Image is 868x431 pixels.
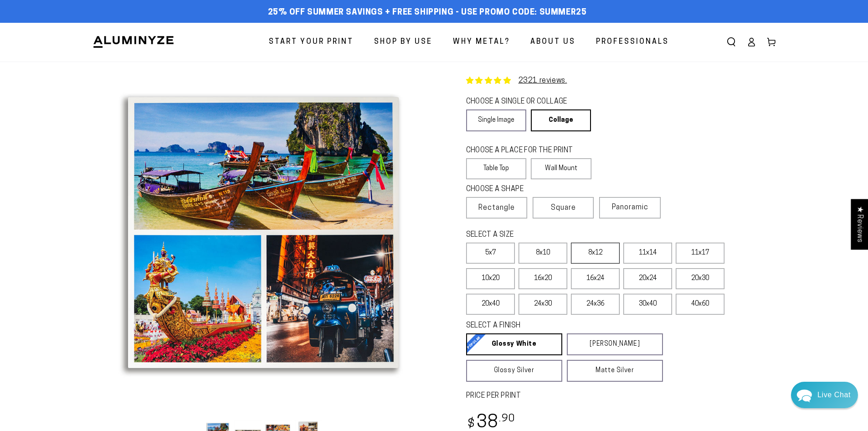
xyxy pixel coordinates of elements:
[551,203,576,213] span: Square
[676,268,724,289] label: 20x30
[519,294,567,315] label: 24x30
[524,30,582,54] a: About Us
[92,35,175,49] img: Aluminyze
[467,418,475,431] span: $
[567,333,663,355] a: [PERSON_NAME]
[571,294,620,315] label: 24x36
[589,30,676,54] a: Professionals
[269,36,354,49] span: Start Your Print
[499,414,515,424] sup: .90
[268,8,587,18] span: 25% off Summer Savings + Free Shipping - Use Promo Code: SUMMER25
[478,203,515,213] span: Rectangle
[466,294,515,315] label: 20x40
[571,243,620,264] label: 8x12
[623,268,672,289] label: 20x24
[262,30,360,54] a: Start Your Print
[623,243,672,264] label: 11x14
[596,36,669,49] span: Professionals
[466,268,515,289] label: 10x20
[374,36,432,49] span: Shop By Use
[466,145,583,156] legend: CHOOSE A PLACE FOR THE PRINT
[567,360,663,382] a: Matte Silver
[466,109,526,131] a: Single Image
[519,243,567,264] label: 8x10
[851,199,868,249] div: Click to open Judge.me floating reviews tab
[531,158,591,179] label: Wall Mount
[466,360,562,382] a: Glossy Silver
[466,391,776,401] label: PRICE PER PRINT
[446,30,517,54] a: Why Metal?
[466,97,583,107] legend: CHOOSE A SINGLE OR COLLAGE
[571,268,620,289] label: 16x24
[453,36,510,49] span: Why Metal?
[519,268,567,289] label: 16x20
[791,382,858,408] div: Chat widget toggle
[466,243,515,264] label: 5x7
[466,184,585,195] legend: CHOOSE A SHAPE
[676,294,724,315] label: 40x60
[676,243,724,264] label: 11x17
[817,382,851,408] div: Contact Us Directly
[466,230,648,240] legend: SELECT A SIZE
[623,294,672,315] label: 30x40
[721,32,741,52] summary: Search our site
[519,77,567,84] a: 2321 reviews.
[466,321,641,331] legend: SELECT A FINISH
[530,36,575,49] span: About Us
[367,30,439,54] a: Shop By Use
[466,158,527,179] label: Table Top
[466,333,562,355] a: Glossy White
[531,109,591,131] a: Collage
[612,204,648,211] span: Panoramic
